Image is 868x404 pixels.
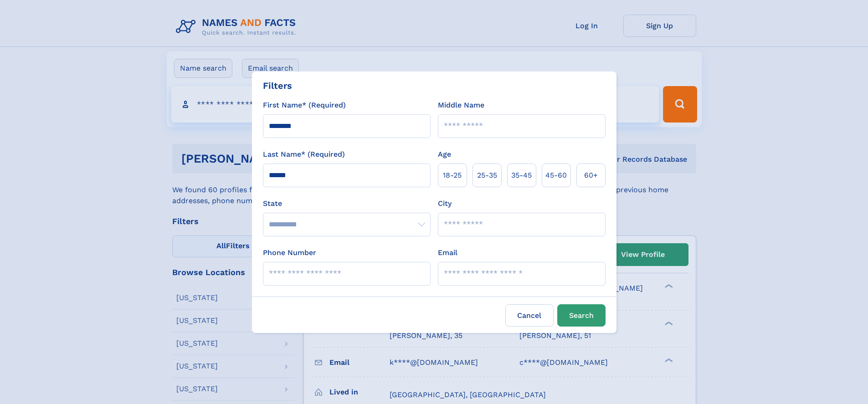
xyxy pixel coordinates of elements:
[263,198,431,209] label: State
[511,170,532,181] span: 35‑45
[477,170,497,181] span: 25‑35
[263,100,346,111] label: First Name* (Required)
[263,247,316,258] label: Phone Number
[438,247,457,258] label: Email
[263,79,292,92] div: Filters
[443,170,462,181] span: 18‑25
[505,304,554,327] label: Cancel
[438,149,451,160] label: Age
[438,198,452,209] label: City
[263,149,345,160] label: Last Name* (Required)
[545,170,567,181] span: 45‑60
[557,304,606,327] button: Search
[438,100,484,111] label: Middle Name
[584,170,598,181] span: 60+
